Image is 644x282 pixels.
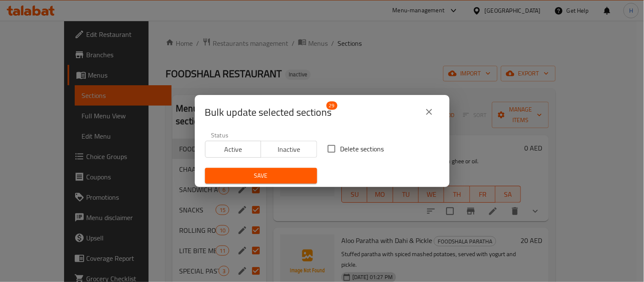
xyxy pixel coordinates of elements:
[419,102,439,122] button: close
[205,168,317,184] button: Save
[209,143,258,156] span: Active
[261,141,317,158] button: Inactive
[212,170,310,181] span: Save
[205,106,332,119] span: Selected section count
[326,101,337,110] span: 29
[264,143,314,156] span: Inactive
[205,141,262,158] button: Active
[340,144,384,154] span: Delete sections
